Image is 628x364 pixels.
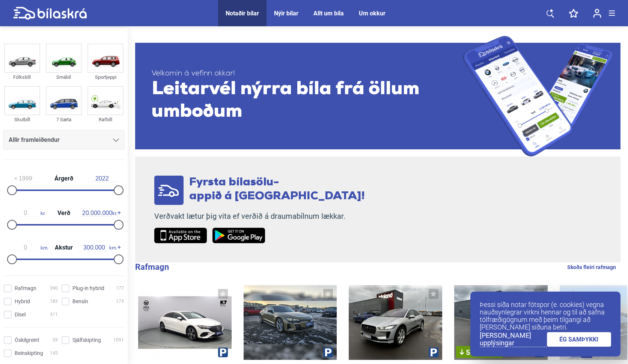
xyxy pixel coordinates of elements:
[4,73,40,81] div: Fólksbíll
[72,336,101,344] span: Sjálfskipting
[274,10,298,17] a: Nýir bílar
[15,336,39,344] span: Óskilgreint
[116,284,124,292] span: 177
[480,332,547,347] a: [PERSON_NAME] upplýsingar
[152,78,463,123] span: Leitarvél nýrra bíla frá öllum umboðum
[460,349,499,356] span: 500.000
[50,298,58,305] span: 183
[15,298,30,305] span: Hybrid
[53,245,75,251] span: Akstur
[135,262,169,272] b: Rafmagn
[50,284,58,292] span: 390
[4,115,40,124] div: Skutbíll
[15,284,36,292] span: Rafmagn
[9,135,60,145] span: Allir framleiðendur
[152,69,463,78] span: Velkomin á vefinn okkar!
[116,298,124,305] span: 173
[72,284,104,292] span: Plug-in hybrid
[79,244,117,251] span: km.
[50,311,58,319] span: 311
[15,311,26,319] span: Dísel
[547,332,611,347] a: ÉG SAMÞYKKI
[11,210,45,217] span: kr.
[72,298,88,305] span: Bensín
[15,349,43,357] span: Beinskipting
[87,73,123,81] div: Sportjeppi
[480,301,611,331] p: Þessi síða notar fótspor (e. cookies) vegna nauðsynlegrar virkni hennar og til að safna tölfræðig...
[135,36,620,156] a: Velkomin á vefinn okkar!Leitarvél nýrra bíla frá öllum umboðum
[567,262,616,272] a: Skoða fleiri rafmagn
[11,244,48,251] span: km.
[53,336,58,344] span: 59
[113,336,124,344] span: 1091
[50,349,58,357] span: 145
[154,212,365,221] p: Verðvakt lætur þig vita ef verðið á draumabílnum lækkar.
[226,10,259,17] a: Notaðir bílar
[56,210,72,216] span: Verð
[53,176,75,182] span: Árgerð
[82,210,117,217] span: kr.
[189,177,365,202] span: Fyrsta bílasölu- appið á [GEOGRAPHIC_DATA]!
[87,115,123,124] div: Rafbíll
[593,9,601,18] img: user-login.svg
[46,73,82,81] div: Smábíl
[359,10,386,17] a: Um okkur
[313,10,344,17] a: Allt um bíla
[46,115,82,124] div: 7 Sæta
